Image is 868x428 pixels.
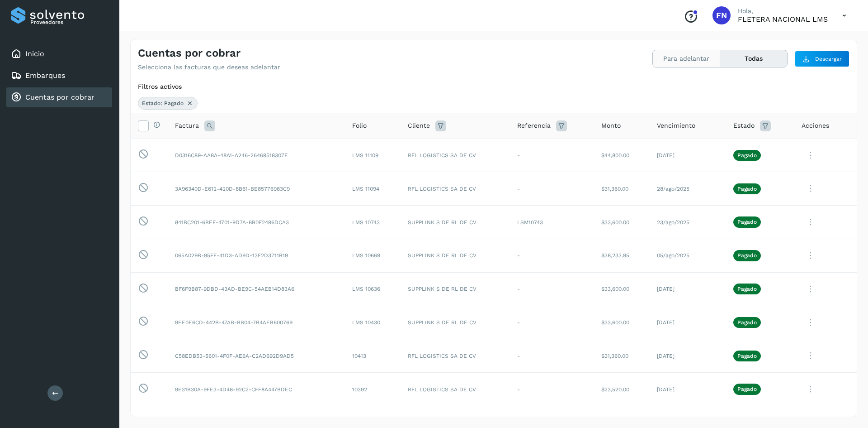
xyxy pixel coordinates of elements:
[594,239,650,272] td: $38,233.95
[25,49,44,58] a: Inicio
[408,121,430,130] span: Cliente
[510,139,594,172] td: -
[650,206,726,239] td: 23/ago/2025
[510,272,594,306] td: -
[594,373,650,406] td: $23,520.00
[720,50,787,67] button: Todas
[650,272,726,306] td: [DATE]
[401,339,509,373] td: RFL LOGISTICS SA DE CV
[345,206,401,239] td: LMS 10743
[737,386,757,392] p: Pagado
[594,172,650,206] td: $31,360.00
[510,373,594,406] td: -
[142,99,184,107] span: Estado: Pagado
[168,306,345,339] td: 9EE0E6CD-442B-47AB-BB04-7B4AEB600769
[737,186,757,192] p: Pagado
[594,272,650,306] td: $33,600.00
[517,121,551,130] span: Referencia
[737,353,757,359] p: Pagado
[737,219,757,225] p: Pagado
[138,97,198,110] div: Estado: Pagado
[30,19,108,25] p: Proveedores
[650,239,726,272] td: 05/ago/2025
[401,206,509,239] td: SUPPLINK S DE RL DE CV
[168,139,345,172] td: D0316C89-AA8A-48A1-A246-26469518307E
[25,93,94,101] a: Cuentas por cobrar
[650,373,726,406] td: [DATE]
[6,87,112,107] div: Cuentas por cobrar
[510,206,594,239] td: LSM10743
[401,373,509,406] td: RFL LOGISTICS SA DE CV
[510,339,594,373] td: -
[175,121,199,130] span: Factura
[168,373,345,406] td: 9E31B30A-9FE3-4D48-92C2-CFF8A447BDEC
[401,139,509,172] td: RFL LOGISTICS SA DE CV
[510,306,594,339] td: -
[594,306,650,339] td: $33,600.00
[737,252,757,259] p: Pagado
[738,7,828,15] p: Hola,
[345,172,401,206] td: LMS 11094
[510,172,594,206] td: -
[401,239,509,272] td: SUPPLINK S DE RL DE CV
[594,139,650,172] td: $44,800.00
[168,239,345,272] td: 065A029B-95FF-41D3-AD9D-13F2D3711B19
[594,206,650,239] td: $33,600.00
[352,121,367,130] span: Folio
[650,172,726,206] td: 28/ago/2025
[650,306,726,339] td: [DATE]
[345,139,401,172] td: LMS 11109
[737,319,757,326] p: Pagado
[168,339,345,373] td: C58EDB53-5601-4F0F-AE6A-C2AD692D9AD5
[657,121,695,130] span: Vencimiento
[138,82,849,91] div: Filtros activos
[345,339,401,373] td: 10413
[138,47,241,60] h4: Cuentas por cobrar
[345,373,401,406] td: 10392
[168,172,345,206] td: 3A96340D-E612-420D-8B61-BE85776983C9
[802,121,829,130] span: Acciones
[6,44,112,64] div: Inicio
[653,50,720,67] button: Para adelantar
[25,71,65,80] a: Embarques
[594,339,650,373] td: $31,360.00
[510,239,594,272] td: -
[6,66,112,86] div: Embarques
[401,172,509,206] td: RFL LOGISTICS SA DE CV
[737,286,757,292] p: Pagado
[650,339,726,373] td: [DATE]
[738,15,828,24] p: FLETERA NACIONAL LMS
[650,139,726,172] td: [DATE]
[345,306,401,339] td: LMS 10430
[601,121,621,130] span: Monto
[401,306,509,339] td: SUPPLINK S DE RL DE CV
[795,51,849,67] button: Descargar
[345,272,401,306] td: LMS 10636
[345,239,401,272] td: LMS 10669
[401,272,509,306] td: SUPPLINK S DE RL DE CV
[737,152,757,159] p: Pagado
[138,63,280,71] p: Selecciona las facturas que deseas adelantar
[168,272,345,306] td: BF6F9B87-9DBD-43AD-BE9C-54AEB14D83A6
[733,121,755,130] span: Estado
[815,55,842,63] span: Descargar
[168,206,345,239] td: 841BC201-6BEE-4701-9D7A-8B0F2496DCA3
